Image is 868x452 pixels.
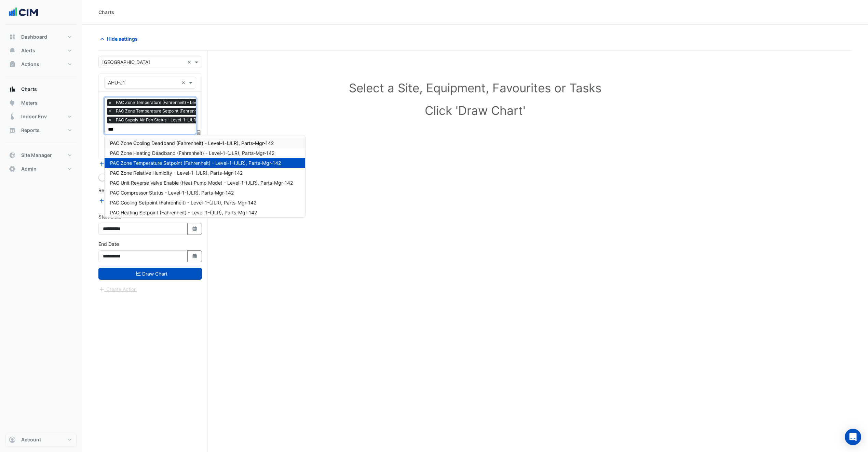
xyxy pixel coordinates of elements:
[110,150,274,156] span: PAC Zone Heating Deadband (Fahrenheit) - Level-1-(JLR), Parts-Mgr-142
[196,130,202,135] span: Choose Function
[21,99,38,106] span: Meters
[9,61,16,68] app-icon: Actions
[98,187,134,194] label: Reference Lines
[21,34,47,40] span: Dashboard
[9,127,16,134] app-icon: Reports
[9,165,16,172] app-icon: Admin
[21,152,52,159] span: Site Manager
[9,152,16,159] app-icon: Site Manager
[5,57,77,71] button: Actions
[21,61,39,68] span: Actions
[5,148,77,162] button: Site Manager
[107,99,113,106] span: ×
[98,33,142,45] button: Hide settings
[192,253,198,259] fa-icon: Select Date
[5,30,77,44] button: Dashboard
[110,180,293,186] span: PAC Unit Reverse Valve Enable (Heat Pump Mode) - Level-1-(JLR), Parts-Mgr-142
[5,96,77,110] button: Meters
[21,165,37,172] span: Admin
[107,117,113,123] span: ×
[98,9,114,16] div: Charts
[21,436,41,443] span: Account
[114,117,231,123] span: PAC Supply Air Fan Status - Level-1-(JLR), Parts-Mgr-142
[192,226,198,232] fa-icon: Select Date
[114,99,250,106] span: PAC Zone Temperature (Fahrenheit) - Level-1-(JLR), Parts-Mgr-142
[8,5,39,19] img: Company Logo
[21,113,47,120] span: Indoor Env
[114,108,267,115] span: PAC Zone Temperature Setpoint (Fahrenheit) - Level-1-(JLR), Parts-Mgr-142
[110,190,234,196] span: PAC Compressor Status - Level-1-(JLR), Parts-Mgr-142
[9,99,16,106] app-icon: Meters
[110,210,257,215] span: PAC Heating Setpoint (Fahrenheit) - Level-1-(JLR), Parts-Mgr-142
[187,58,193,66] span: Clear
[98,213,121,220] label: Start Date
[21,86,37,93] span: Charts
[5,44,77,57] button: Alerts
[110,170,243,176] span: PAC Zone Relative Humidity - Level-1-(JLR), Parts-Mgr-142
[181,79,187,86] span: Clear
[113,81,837,95] h1: Select a Site, Equipment, Favourites or Tasks
[98,286,137,292] app-escalated-ticket-create-button: Please draw the charts first
[98,268,202,280] button: Draw Chart
[98,197,149,205] button: Add Reference Line
[5,82,77,96] button: Charts
[5,123,77,137] button: Reports
[98,160,140,168] button: Add Equipment
[9,86,16,93] app-icon: Charts
[9,47,16,54] app-icon: Alerts
[113,103,837,118] h1: Click 'Draw Chart'
[110,140,274,146] span: PAC Zone Cooling Deadband (Fahrenheit) - Level-1-(JLR), Parts-Mgr-142
[21,127,40,134] span: Reports
[110,200,256,205] span: PAC Cooling Setpoint (Fahrenheit) - Level-1-(JLR), Parts-Mgr-142
[5,162,77,176] button: Admin
[107,108,113,115] span: ×
[21,47,35,54] span: Alerts
[110,160,281,166] span: PAC Zone Temperature Setpoint (Fahrenheit) - Level-1-(JLR), Parts-Mgr-142
[5,110,77,123] button: Indoor Env
[107,35,138,42] span: Hide settings
[845,429,861,445] div: Open Intercom Messenger
[9,113,16,120] app-icon: Indoor Env
[98,240,119,248] label: End Date
[105,135,305,217] div: Options List
[9,34,16,40] app-icon: Dashboard
[5,433,77,447] button: Account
